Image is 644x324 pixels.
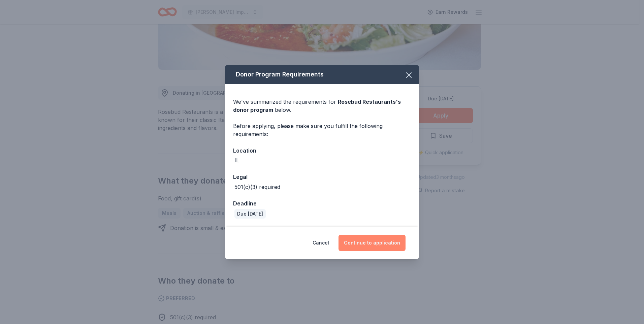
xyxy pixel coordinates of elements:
[234,183,280,191] div: 501(c)(3) required
[313,235,329,251] button: Cancel
[233,146,411,155] div: Location
[234,156,239,164] div: IL
[234,209,266,219] div: Due [DATE]
[339,235,406,251] button: Continue to application
[225,65,419,84] div: Donor Program Requirements
[233,98,411,114] div: We've summarized the requirements for below.
[233,172,411,181] div: Legal
[233,199,411,208] div: Deadline
[233,122,411,138] div: Before applying, please make sure you fulfill the following requirements:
